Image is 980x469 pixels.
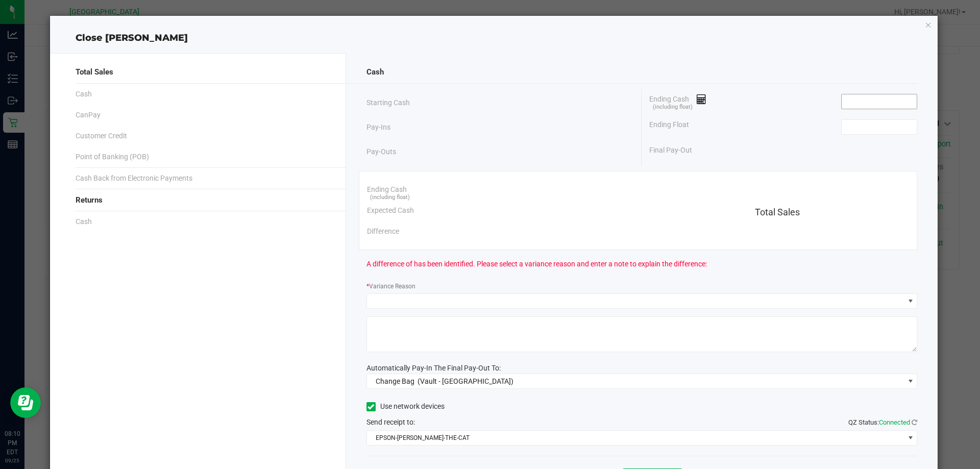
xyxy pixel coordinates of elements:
[76,131,127,141] span: Customer Credit
[755,207,800,217] span: Total Sales
[366,401,445,412] label: Use network devices
[366,364,501,372] span: Automatically Pay-In The Final Pay-Out To:
[649,119,689,135] span: Ending Float
[366,66,384,78] span: Cash
[50,31,938,45] div: Close [PERSON_NAME]
[76,110,101,120] span: CanPay
[879,418,910,426] span: Connected
[366,418,415,426] span: Send receipt to:
[10,387,41,418] iframe: Resource center
[76,189,325,211] div: Returns
[76,216,92,227] span: Cash
[848,418,917,426] span: QZ Status:
[367,205,414,216] span: Expected Cash
[418,377,513,385] span: (Vault - [GEOGRAPHIC_DATA])
[370,193,410,202] span: (including float)
[649,94,706,109] span: Ending Cash
[76,173,192,184] span: Cash Back from Electronic Payments
[376,377,414,385] span: Change Bag
[366,282,415,291] label: Variance Reason
[367,226,399,237] span: Difference
[76,66,113,78] span: Total Sales
[653,103,693,112] span: (including float)
[367,184,407,195] span: Ending Cash
[366,97,410,108] span: Starting Cash
[366,122,390,133] span: Pay-Ins
[76,152,149,162] span: Point of Banking (POB)
[76,89,92,100] span: Cash
[366,146,396,157] span: Pay-Outs
[367,431,904,445] span: EPSON-[PERSON_NAME]-THE-CAT
[649,145,692,156] span: Final Pay-Out
[366,259,707,269] span: A difference of has been identified. Please select a variance reason and enter a note to explain ...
